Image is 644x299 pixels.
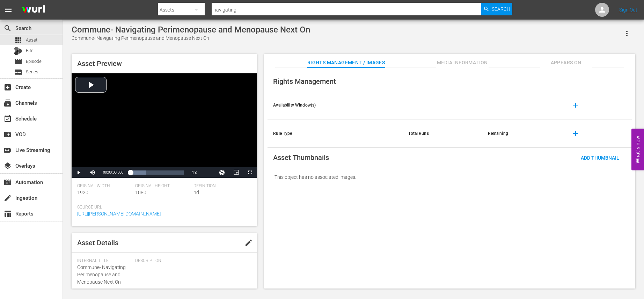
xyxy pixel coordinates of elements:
[14,36,22,44] span: Asset
[193,183,248,189] span: Definition
[268,91,403,119] th: Availability Window(s)
[4,6,13,14] span: menu
[77,190,88,195] span: 1920
[72,35,310,42] div: Commune- Navigating Perimenopause and Menopause Next On
[3,162,12,170] span: Overlays
[3,146,12,154] span: Live Streaming
[72,25,310,35] div: Commune- Navigating Perimenopause and Menopause Next On
[135,183,190,189] span: Original Height
[403,119,482,148] th: Total Runs
[273,153,329,162] span: Asset Thumbnails
[17,2,50,18] img: ans4CAIJ8jUAAAAAAAAAAAAAAAAAAAAAAAAgQb4GAAAAAAAAAAAAAAAAAAAAAAAAJMjXAAAAAAAAAAAAAAAAAAAAAAAAgAT5G...
[77,264,126,285] span: Commune- Navigating Perimenopause and Menopause Next On
[3,210,12,218] span: Reports
[193,190,199,195] span: hd
[575,155,625,161] span: Add Thumbnail
[481,3,512,15] button: Search
[273,77,336,86] span: Rights Management
[631,129,644,170] button: Open Feedback Widget
[26,47,34,54] span: Bits
[492,3,510,15] span: Search
[103,170,123,174] span: 00:00:00.000
[268,167,632,187] div: This object has no associated images.
[72,73,257,178] div: Video Player
[77,183,132,189] span: Original Width
[130,170,184,175] div: Progress Bar
[3,194,12,202] span: Ingestion
[575,151,625,164] button: Add Thumbnail
[571,101,580,109] span: add
[77,239,118,247] span: Asset Details
[240,234,257,251] button: edit
[229,167,243,178] button: Picture-in-Picture
[72,167,86,178] button: Play
[243,167,257,178] button: Fullscreen
[3,99,12,107] span: Channels
[3,83,12,92] span: Create
[135,190,146,195] span: 1080
[3,115,12,123] span: Schedule
[26,58,42,65] span: Episode
[436,58,489,67] span: Media Information
[14,57,22,66] span: Episode
[26,68,38,75] span: Series
[244,239,253,247] span: edit
[14,68,22,76] span: Series
[567,125,584,142] button: add
[3,130,12,139] span: VOD
[187,167,201,178] button: Playback Rate
[86,167,100,178] button: Mute
[268,119,403,148] th: Rule Type
[540,58,592,67] span: Appears On
[619,7,637,13] a: Sign Out
[3,24,12,32] span: Search
[14,47,22,55] div: Bits
[77,211,161,217] a: [URL][PERSON_NAME][DOMAIN_NAME]
[77,258,132,264] span: Internal Title:
[571,129,580,138] span: add
[567,97,584,114] button: add
[135,258,248,264] span: Description:
[77,205,248,210] span: Source Url
[215,167,229,178] button: Jump To Time
[307,58,385,67] span: Rights Management / Images
[26,37,37,44] span: Asset
[77,59,122,68] span: Asset Preview
[3,178,12,187] span: Automation
[482,119,562,148] th: Remaining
